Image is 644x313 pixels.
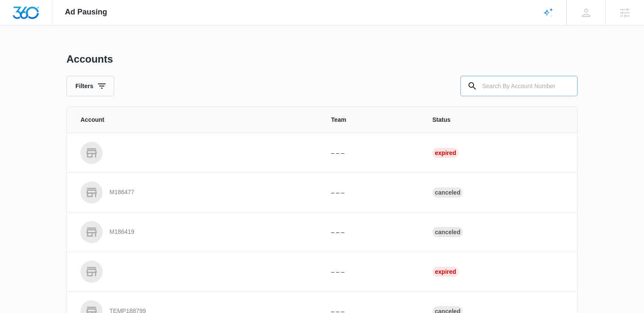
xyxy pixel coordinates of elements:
[80,115,310,124] span: Account
[432,115,563,124] span: Status
[331,228,412,237] p: – – –
[432,227,463,237] div: Canceled
[66,76,114,96] button: Filters
[109,188,134,197] p: M186477
[460,76,578,96] input: Search By Account Number
[432,148,459,158] div: Expired
[331,149,412,158] p: – – –
[331,115,412,124] span: Team
[432,187,463,198] div: Canceled
[80,221,310,243] a: M186419
[80,181,310,204] a: M186477
[331,188,412,197] p: – – –
[109,228,134,236] p: M186419
[65,8,107,17] span: Ad Pausing
[66,53,113,66] h1: Accounts
[432,267,459,277] div: Expired
[331,267,412,276] p: – – –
